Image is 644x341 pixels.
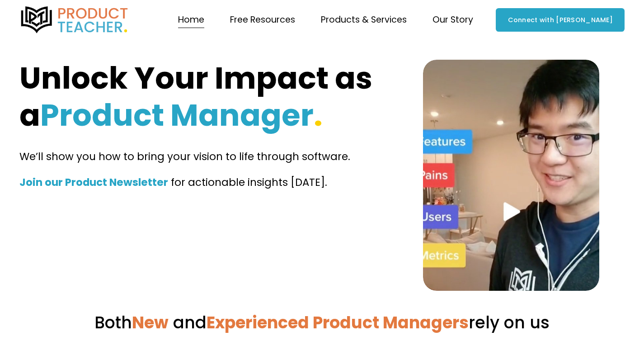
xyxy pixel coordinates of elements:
[314,94,323,137] strong: .
[19,175,168,189] strong: Join our Product Newsletter
[321,11,407,29] a: folder dropdown
[230,11,295,29] a: folder dropdown
[132,311,169,334] strong: New
[207,311,469,334] strong: Experienced Product Managers
[230,12,295,28] span: Free Resources
[321,12,407,28] span: Products & Services
[173,311,207,334] span: and
[432,12,473,28] span: Our Story
[19,57,379,137] strong: Unlock Your Impact as a
[432,11,473,29] a: folder dropdown
[171,175,327,189] span: for actionable insights [DATE].
[19,312,625,334] h3: Both rely on us
[19,6,130,33] img: Product Teacher
[178,11,204,29] a: Home
[19,147,372,166] p: We’ll show you how to bring your vision to life through software.
[40,94,314,137] strong: Product Manager
[496,8,625,32] a: Connect with [PERSON_NAME]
